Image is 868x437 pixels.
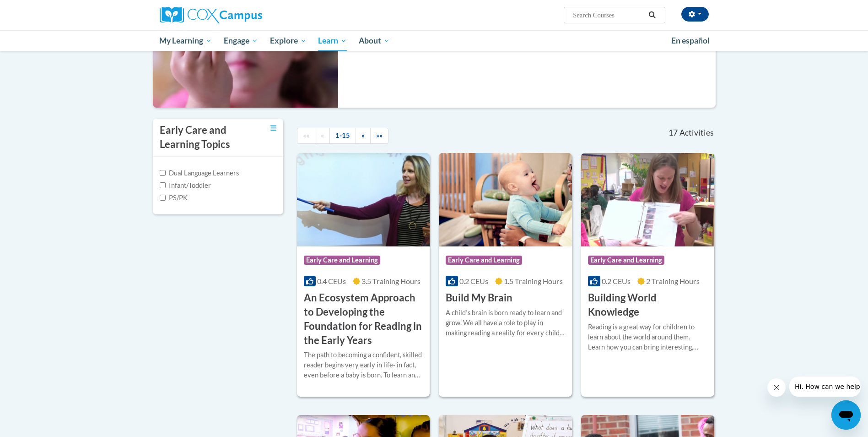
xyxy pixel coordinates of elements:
[218,30,264,51] a: Engage
[154,30,218,51] a: My Learning
[681,7,709,22] button: Account Settings
[304,256,380,265] span: Early Care and Learning
[370,128,388,144] a: End
[572,10,645,21] input: Search Courses
[321,131,324,139] span: «
[270,123,276,133] a: Toggle collapse
[446,256,522,265] span: Early Care and Learning
[160,170,166,176] input: Checkbox for Options
[831,400,861,430] iframe: Button to launch messaging window
[588,256,664,265] span: Early Care and Learning
[439,153,572,246] img: Course Logo
[224,35,258,46] span: Engage
[264,30,313,51] a: Explore
[160,180,211,191] label: Infant/Toddler
[356,128,371,144] a: Next
[270,35,307,46] span: Explore
[588,291,707,319] h3: Building World Knowledge
[671,36,710,45] span: En español
[160,7,334,23] a: Cox Campus
[146,30,722,51] div: Main menu
[329,128,356,144] a: 1-15
[160,193,188,203] label: PS/PK
[439,153,572,397] a: Course LogoEarly Care and Learning0.2 CEUs1.5 Training Hours Build My BrainA childʹs brain is bor...
[789,377,861,397] iframe: Message from company
[665,31,716,50] a: En español
[304,350,423,380] div: The path to becoming a confident, skilled reader begins very early in life- in fact, even before ...
[5,6,74,14] span: Hi. How can we help?
[304,291,423,347] h3: An Ecosystem Approach to Developing the Foundation for Reading in the Early Years
[669,128,678,138] span: 17
[318,35,347,46] span: Learn
[159,35,212,46] span: My Learning
[679,128,714,138] span: Activities
[317,277,346,285] span: 0.4 CEUs
[160,195,166,201] input: Checkbox for Options
[581,153,714,397] a: Course LogoEarly Care and Learning0.2 CEUs2 Training Hours Building World KnowledgeReading is a g...
[297,153,430,246] img: Course Logo
[297,153,430,397] a: Course LogoEarly Care and Learning0.4 CEUs3.5 Training Hours An Ecosystem Approach to Developing ...
[602,277,631,285] span: 0.2 CEUs
[446,308,565,338] div: A childʹs brain is born ready to learn and grow. We all have a role to play in making reading a r...
[446,291,512,305] h3: Build My Brain
[646,277,700,285] span: 2 Training Hours
[359,35,390,46] span: About
[588,322,707,352] div: Reading is a great way for children to learn about the world around them. Learn how you can bring...
[160,182,166,188] input: Checkbox for Options
[303,131,309,139] span: ««
[459,277,488,285] span: 0.2 CEUs
[376,131,383,139] span: »»
[160,123,247,152] h3: Early Care and Learning Topics
[297,128,315,144] a: Begining
[645,10,659,21] button: Search
[160,168,239,178] label: Dual Language Learners
[361,277,421,285] span: 3.5 Training Hours
[312,30,353,51] a: Learn
[361,131,365,139] span: »
[315,128,330,144] a: Previous
[767,378,786,397] iframe: Close message
[160,7,262,23] img: Cox Campus
[353,30,396,51] a: About
[504,277,563,285] span: 1.5 Training Hours
[581,153,714,246] img: Course Logo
